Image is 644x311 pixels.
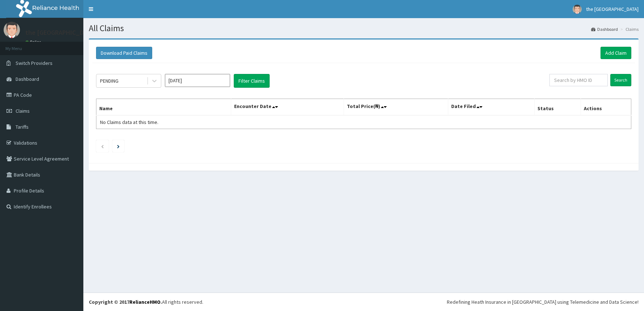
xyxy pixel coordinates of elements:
a: RelianceHMO [129,299,161,305]
span: Dashboard [16,76,39,82]
button: Download Paid Claims [96,47,152,59]
a: Next page [117,143,120,149]
th: Actions [581,99,631,116]
a: Previous page [101,143,104,149]
strong: Copyright © 2017 . [89,299,162,305]
a: Online [25,40,43,45]
span: the [GEOGRAPHIC_DATA] [586,6,639,12]
span: Switch Providers [16,60,53,66]
span: No Claims data at this time. [100,119,158,125]
span: Tariffs [16,124,29,130]
p: the [GEOGRAPHIC_DATA] [25,29,97,36]
th: Status [534,99,581,116]
th: Date Filed [448,99,534,116]
div: Redefining Heath Insurance in [GEOGRAPHIC_DATA] using Telemedicine and Data Science! [447,298,639,306]
input: Select Month and Year [165,74,230,87]
img: User Image [4,22,20,38]
th: Total Price(₦) [344,99,448,116]
a: Add Claim [601,47,631,59]
button: Filter Claims [234,74,270,88]
img: User Image [573,5,582,14]
th: Name [96,99,231,116]
span: Claims [16,108,30,114]
input: Search [610,74,631,86]
li: Claims [619,26,639,32]
a: Dashboard [591,26,618,32]
div: PENDING [100,77,119,84]
footer: All rights reserved. [83,293,644,311]
th: Encounter Date [231,99,344,116]
h1: All Claims [89,24,639,33]
input: Search by HMO ID [549,74,608,86]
